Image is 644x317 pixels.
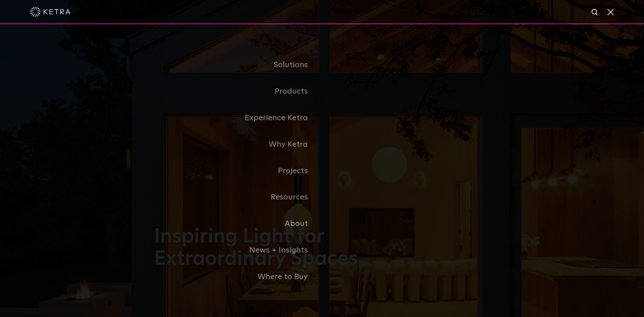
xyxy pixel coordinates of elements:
[154,131,322,158] a: Why Ketra
[154,237,322,264] a: News + Insights
[154,52,490,290] div: Navigation Menu
[154,264,322,290] a: Where to Buy
[154,105,322,131] a: Experience Ketra
[154,78,322,105] a: Products
[154,211,322,237] a: About
[154,158,322,184] a: Projects
[30,7,71,17] img: ketra-logo-2019-white
[591,8,599,17] img: search icon
[154,184,322,211] a: Resources
[154,52,322,78] a: Solutions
